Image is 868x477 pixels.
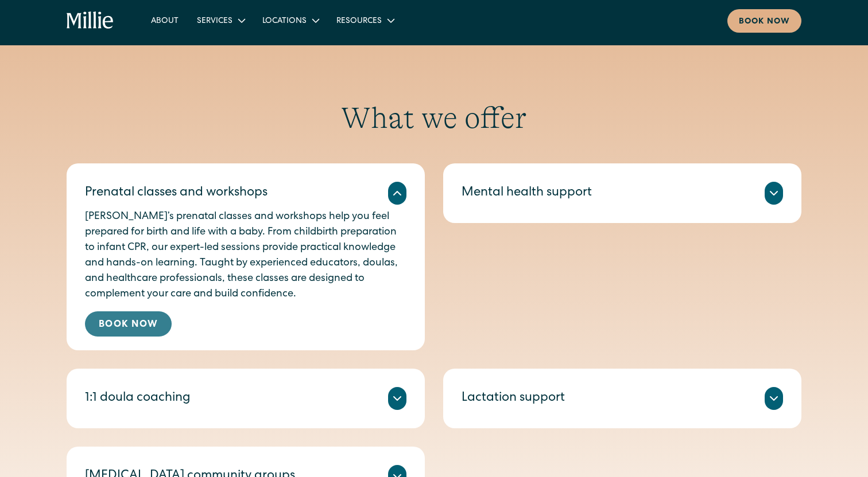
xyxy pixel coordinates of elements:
div: Services [188,11,253,30]
p: [PERSON_NAME]’s prenatal classes and workshops help you feel prepared for birth and life with a b... [85,209,406,302]
h2: What we offer [67,100,801,136]
div: Locations [253,11,327,30]
div: Locations [262,15,307,28]
a: About [142,11,188,30]
a: Book Now [85,311,172,337]
a: home [67,11,114,30]
div: Services [197,15,232,28]
a: Book now [727,9,801,33]
div: Prenatal classes and workshops [85,184,268,203]
div: Resources [336,15,382,28]
div: Mental health support [462,184,592,203]
div: Book now [739,16,790,28]
div: 1:1 doula coaching [85,389,191,408]
div: Lactation support [462,389,565,408]
div: Resources [327,11,402,30]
